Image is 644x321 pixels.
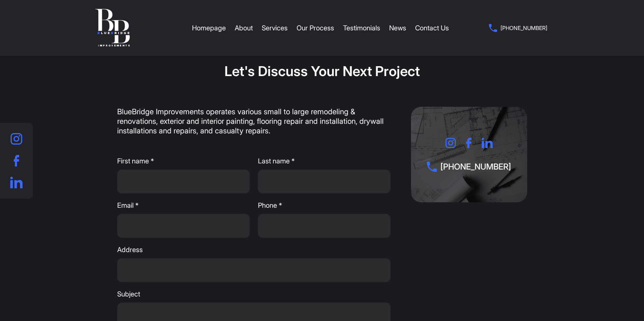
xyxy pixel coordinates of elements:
span: First name * [117,156,250,166]
span: Email * [117,200,250,210]
a: [PHONE_NUMBER] [427,162,511,172]
span: Subject [117,289,390,299]
a: Contact Us [415,18,449,38]
span: Address [117,245,390,255]
input: Email * [117,214,250,238]
a: News [389,18,406,38]
a: Our Process [297,18,334,38]
span: [PHONE_NUMBER] [501,23,547,33]
input: Last name * [258,170,390,193]
input: Phone * [258,214,390,238]
a: About [235,18,253,38]
span: Phone * [258,200,390,210]
a: Services [262,18,288,38]
span: Last name * [258,156,390,166]
input: First name * [117,170,250,193]
a: [PHONE_NUMBER] [489,23,547,33]
a: Homepage [192,18,226,38]
h2: Let's Discuss Your Next Project [97,63,548,107]
a: Testimonials [343,18,380,38]
div: BlueBridge Improvements operates various small to large remodeling & renovations, exterior and in... [117,107,390,135]
input: Address [117,258,390,282]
